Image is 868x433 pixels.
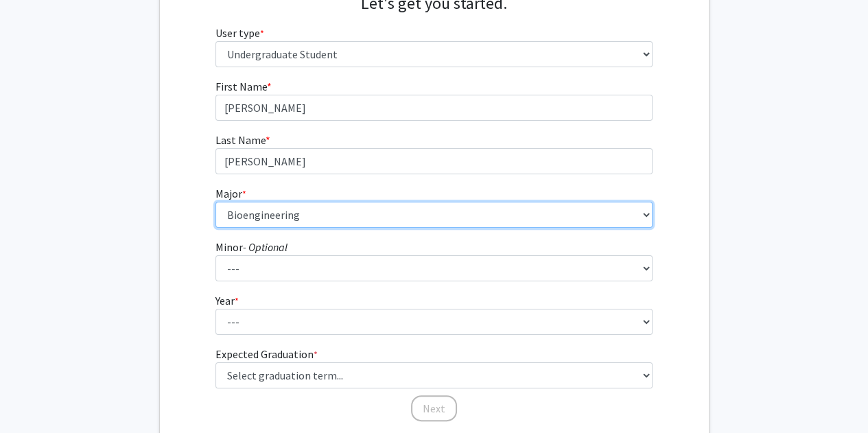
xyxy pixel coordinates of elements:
span: First Name [215,80,267,93]
label: Major [215,185,246,202]
label: User type [215,25,264,41]
button: Next [411,395,457,421]
iframe: Chat [10,371,58,423]
span: Last Name [215,133,266,147]
i: - Optional [243,240,288,254]
label: Expected Graduation [215,346,318,362]
label: Minor [215,239,288,255]
label: Year [215,292,239,309]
